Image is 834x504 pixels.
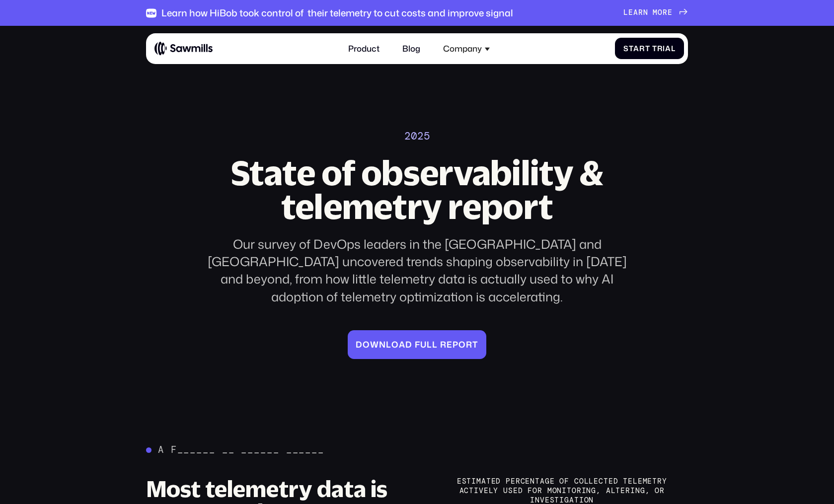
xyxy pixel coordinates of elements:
a: Blog [396,37,426,60]
span: a [633,44,639,53]
span: n [379,340,386,350]
span: L [623,8,628,17]
div: A F______ __ ______ ______ [158,444,324,456]
span: u [420,340,427,350]
div: Company [443,44,482,54]
span: e [668,8,673,17]
span: e [628,8,633,17]
span: f [415,340,420,350]
span: r [663,8,668,17]
a: Learnmore [623,8,688,17]
span: o [658,8,663,17]
span: l [427,340,432,350]
span: i [663,44,665,53]
span: r [657,44,663,53]
span: m [653,8,658,17]
span: w [370,340,379,350]
a: Product [342,37,385,60]
span: r [440,340,447,350]
span: o [458,340,466,350]
a: Downloadfullreport [348,330,487,359]
span: o [391,340,399,350]
div: Company [437,37,497,60]
span: t [645,44,650,53]
span: D [356,340,363,350]
span: o [363,340,370,350]
span: r [639,44,645,53]
h2: State of observability & telemetry report [196,155,639,223]
span: e [447,340,453,350]
div: Our survey of DevOps leaders in the [GEOGRAPHIC_DATA] and [GEOGRAPHIC_DATA] uncovered trends shap... [196,235,639,305]
div: 2025 [404,130,430,143]
span: n [643,8,648,17]
span: p [453,340,458,350]
span: a [633,8,638,17]
span: r [638,8,643,17]
a: StartTrial [615,38,684,59]
span: T [652,44,657,53]
span: l [671,44,676,53]
span: a [665,44,671,53]
div: Learn how HiBob took control of their telemetry to cut costs and improve signal [161,7,513,19]
span: S [623,44,629,53]
span: t [629,44,634,53]
span: d [405,340,412,350]
span: l [386,340,391,350]
span: l [432,340,438,350]
span: r [466,340,472,350]
span: t [472,340,478,350]
span: a [399,340,405,350]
